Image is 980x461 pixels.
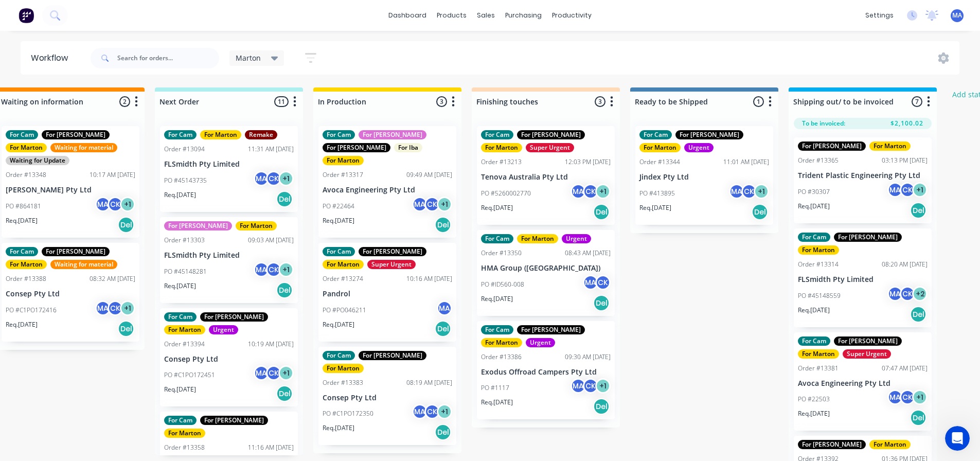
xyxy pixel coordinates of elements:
div: CK [266,262,281,277]
div: Del [910,202,926,219]
div: Order #13386 [481,352,522,362]
div: CK [108,197,123,212]
div: + 1 [595,184,611,199]
div: MA [571,378,586,394]
div: 11:01 AM [DATE] [723,157,769,167]
p: PO #C1PO172350 [323,409,373,418]
div: For [PERSON_NAME]For MartonOrder #1330309:03 AM [DATE]FLSmidth Pty LimitedPO #45148281MACK+1Req.[... [160,217,298,303]
div: + 1 [278,171,294,186]
div: Waiting for Update [6,156,69,165]
div: CK [595,275,611,290]
p: Req. [DATE] [798,306,830,315]
div: MA [583,275,598,290]
p: Req. [DATE] [481,398,513,407]
div: 07:47 AM [DATE] [882,364,928,373]
div: Close [181,4,199,23]
div: For Marton [323,156,364,165]
div: + 2 [912,286,928,302]
div: It seems that partial code searches are working, but searching the full code isn't returning any ... [16,246,161,307]
div: MA [887,182,903,198]
div: Thanks for the image, checking on this now. [16,175,161,195]
div: Order #13383 [323,378,363,387]
p: Consep Pty Ltd [323,394,452,402]
p: Avoca Engineering Pty Ltd [323,186,452,194]
div: For Marton [164,325,205,334]
div: For [PERSON_NAME] [42,130,110,139]
div: Waiting for material [50,143,117,152]
div: For Cam [481,234,513,243]
div: Order #13348 [6,170,46,180]
div: Maricar says… [8,169,198,209]
div: For CamFor [PERSON_NAME]For MartonUrgentOrder #1338609:30 AM [DATE]Exodus Offroad Campers Pty Ltd... [477,321,615,420]
div: For [PERSON_NAME] [359,130,426,139]
div: settings [860,8,899,23]
div: okay. thank you! [121,210,198,233]
p: PO #45148281 [164,267,207,276]
div: 08:20 AM [DATE] [882,260,928,269]
h1: Maricar [50,5,81,13]
div: Del [276,282,293,298]
div: 11:16 AM [DATE] [248,443,294,452]
div: Urgent [209,325,238,334]
div: Del [593,295,610,311]
div: For Cam [164,416,197,425]
div: 08:43 AM [DATE] [565,249,611,258]
div: Order #13381 [798,364,839,373]
div: Order #13274 [323,274,363,283]
div: For Marton [164,429,205,438]
div: Del [276,385,293,402]
div: For Marton [798,349,839,359]
div: Order #13344 [639,157,680,167]
div: + 1 [120,300,135,316]
div: Remake [245,130,277,139]
p: Avoca Engineering Pty Ltd [798,379,928,388]
p: Req. [DATE] [639,203,671,212]
div: For CamFor [PERSON_NAME]For MartonOrder #1331408:20 AM [DATE]FLSmidth Pty LimitedPO #45148559MACK... [794,228,932,327]
div: 08:32 AM [DATE] [90,274,135,283]
div: okay. thank you! [130,216,189,226]
div: Del [435,217,451,233]
button: Emoji picker [32,337,41,345]
div: For Cam [323,247,355,256]
p: Tenova Australia Pty Ltd [481,173,611,182]
p: Exodus Offroad Campers Pty Ltd [481,368,611,377]
p: PO #PO046211 [323,306,366,315]
div: + 1 [754,184,769,199]
p: PO #864181 [6,202,41,211]
div: For CamFor MartonUrgentOrder #1335008:43 AM [DATE]HMA Group ([GEOGRAPHIC_DATA])PO #ID560-008MACKR... [477,230,615,316]
div: For Cam [6,130,38,139]
div: Waiting for material [50,260,117,269]
div: Del [276,191,293,207]
p: PO #45143735 [164,176,207,185]
p: Req. [DATE] [323,320,354,329]
div: For Cam [798,336,830,346]
p: Req. [DATE] [164,190,196,200]
p: PO #413895 [639,189,675,198]
div: CK [266,171,281,186]
div: MA [887,286,903,302]
p: Req. [DATE] [323,216,354,225]
button: Start recording [65,337,74,345]
div: For CamFor MartonRemakeOrder #1309411:31 AM [DATE]FLSmidth Pty LimitedPO #45143735MACK+1Req.[DATE... [160,126,298,212]
div: MA [95,300,111,316]
p: Active 30m ago [50,13,102,23]
div: CK [900,286,915,302]
button: Gif picker [49,337,57,345]
div: CK [108,300,123,316]
p: PO #1117 [481,383,509,393]
p: Trident Plastic Engineering Pty Ltd [798,171,928,180]
div: Del [593,398,610,415]
div: 09:30 AM [DATE] [565,352,611,362]
div: For Marton [481,338,522,347]
div: For Cam [164,312,197,322]
div: products [432,8,472,23]
div: For CamFor [PERSON_NAME]For MartonUrgentOrder #1339410:19 AM [DATE]Consep Pty LtdPO #C1PO172451MA... [160,308,298,407]
div: For CamFor [PERSON_NAME]For MartonSuper UrgentOrder #1327410:16 AM [DATE]PandrolPO #PO046211MAReq... [318,243,456,342]
div: 09:03 AM [DATE] [248,236,294,245]
div: Del [593,204,610,220]
div: Super Urgent [526,143,574,152]
div: For CamFor [PERSON_NAME]For MartonOrder #1338308:19 AM [DATE]Consep Pty LtdPO #C1PO172350MACK+1Re... [318,347,456,446]
p: Req. [DATE] [481,294,513,304]
div: Order #13314 [798,260,839,269]
div: this is the issue we talked about last time. global search says no item found when in the backgro... [45,104,189,154]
